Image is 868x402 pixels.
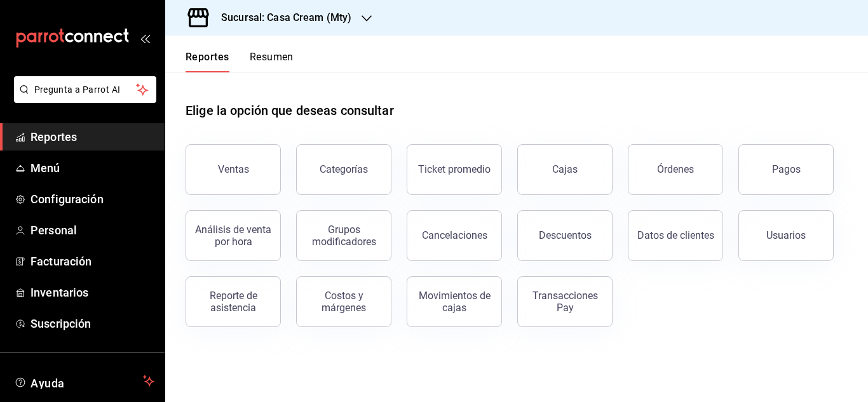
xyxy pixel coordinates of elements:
button: Pagos [738,144,834,195]
button: Reporte de asistencia [186,276,281,327]
div: Categorías [320,163,368,175]
div: Movimientos de cajas [415,290,494,314]
button: Cancelaciones [407,210,502,261]
button: open_drawer_menu [140,33,150,43]
div: Grupos modificadores [304,224,383,248]
button: Usuarios [738,210,834,261]
div: Descuentos [539,229,592,241]
span: Menú [31,159,154,177]
button: Reportes [186,51,229,72]
div: Datos de clientes [637,229,714,241]
div: navigation tabs [186,51,294,72]
div: Análisis de venta por hora [194,224,273,248]
span: Ayuda [31,373,138,389]
button: Ticket promedio [407,144,502,195]
span: Pregunta a Parrot AI [34,83,137,97]
button: Grupos modificadores [296,210,391,261]
span: Suscripción [31,315,154,332]
div: Reporte de asistencia [194,290,273,314]
button: Pregunta a Parrot AI [14,76,156,103]
div: Usuarios [766,229,806,241]
div: Cajas [552,162,578,177]
button: Costos y márgenes [296,276,391,327]
a: Cajas [517,144,613,195]
span: Configuración [31,191,154,208]
h1: Elige la opción que deseas consultar [186,101,394,120]
button: Análisis de venta por hora [186,210,281,261]
div: Cancelaciones [422,229,487,241]
button: Órdenes [628,144,723,195]
div: Costos y márgenes [304,290,383,314]
span: Reportes [31,128,154,145]
a: Pregunta a Parrot AI [9,92,156,105]
h3: Sucursal: Casa Cream (Mty) [211,10,351,25]
button: Datos de clientes [628,210,723,261]
div: Ticket promedio [418,163,491,175]
button: Categorías [296,144,391,195]
button: Transacciones Pay [517,276,613,327]
span: Inventarios [31,284,154,301]
div: Transacciones Pay [526,290,604,314]
div: Órdenes [657,163,694,175]
button: Movimientos de cajas [407,276,502,327]
span: Personal [31,222,154,239]
div: Ventas [218,163,249,175]
button: Descuentos [517,210,613,261]
button: Ventas [186,144,281,195]
span: Facturación [31,253,154,270]
div: Pagos [772,163,801,175]
button: Resumen [250,51,294,72]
